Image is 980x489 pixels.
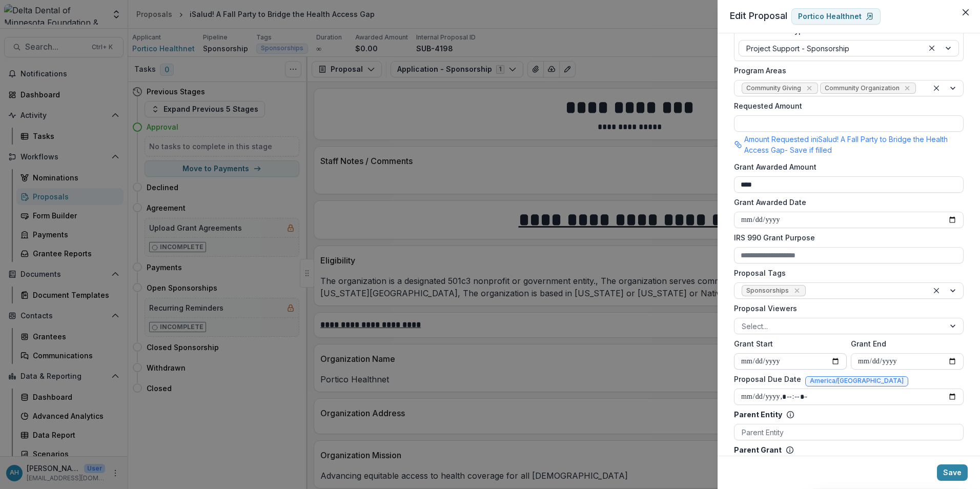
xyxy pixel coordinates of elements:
span: Sponsorships [746,287,789,294]
span: Edit Proposal [730,10,787,21]
label: Grant End [851,338,957,349]
div: Clear selected options [930,82,943,94]
div: Remove Sponsorships [792,286,802,296]
label: Proposal Tags [734,268,957,278]
p: Parent Entity [734,409,782,420]
label: Requested Amount [734,100,957,111]
p: Amount Requested in iSalud! A Fall Party to Bridge the Health Access Gap - Save if filled [744,134,964,155]
label: Grant Awarded Amount [734,161,957,172]
div: Clear selected options [926,42,938,54]
div: Remove Community Giving [804,83,814,93]
label: IRS 990 Grant Purpose [734,232,957,243]
div: Clear selected options [930,284,943,297]
p: Parent Grant [734,444,782,455]
p: Portico Healthnet [798,12,862,21]
label: Grant Start [734,338,841,349]
label: Program Areas [734,65,957,76]
a: Portico Healthnet [791,8,881,25]
span: America/[GEOGRAPHIC_DATA] [810,377,904,384]
label: Grant Awarded Date [734,197,957,208]
span: Community Giving [746,85,801,92]
span: Community Organization [825,85,900,92]
button: Save [937,464,968,481]
label: Proposal Viewers [734,303,957,314]
label: Proposal Due Date [734,374,801,384]
div: Remove Community Organization [902,83,912,93]
button: Close [957,4,974,21]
